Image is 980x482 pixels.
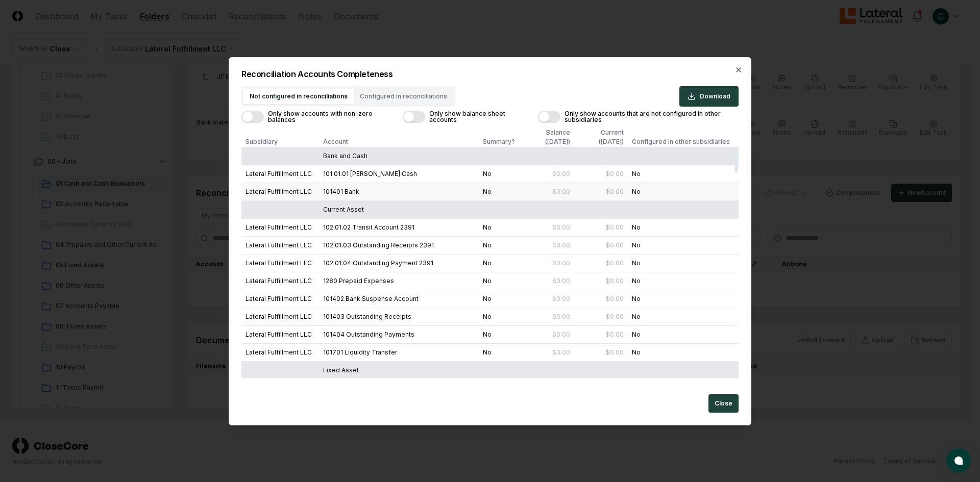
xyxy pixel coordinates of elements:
div: $0.00 [552,187,570,196]
button: Configured in reconciliations [354,89,453,104]
button: Close [708,394,739,413]
td: 102.01.02 Transit Account 2391 [319,219,479,237]
td: Lateral Fulfillment LLC [241,183,319,201]
h2: Reconciliation Accounts Completeness [241,70,739,78]
th: Summary? [479,123,521,147]
td: No [479,344,521,362]
td: No [628,165,739,183]
td: Fixed Asset [319,362,479,379]
div: $0.00 [552,348,570,357]
td: No [628,237,739,255]
td: No [479,219,521,237]
td: 1280 Prepaid Expenses [319,272,479,290]
td: No [479,326,521,344]
td: 101403 Outstanding Receipts [319,308,479,326]
td: Lateral Fulfillment LLC [241,344,319,362]
div: $0.00 [606,348,624,357]
button: Download [679,86,739,107]
td: 101401 Bank [319,183,479,201]
td: Lateral Fulfillment LLC [241,272,319,290]
td: No [628,272,739,290]
td: Lateral Fulfillment LLC [241,219,319,237]
td: 101404 Outstanding Payments [319,326,479,344]
td: No [628,326,739,344]
td: Lateral Fulfillment LLC [241,255,319,272]
label: Only show accounts with non-zero balances [268,111,386,123]
div: $0.00 [606,169,624,179]
th: Configured in other subsidiaries [628,123,739,147]
div: $0.00 [606,312,624,321]
td: No [628,344,739,362]
td: 101.01.01 [PERSON_NAME] Cash [319,165,479,183]
td: Bank and Cash [319,147,479,165]
td: 102.01.03 Outstanding Receipts 2391 [319,237,479,255]
td: 101402 Bank Suspense Account [319,290,479,308]
td: No [479,290,521,308]
td: 101701 Liquidity Transfer [319,344,479,362]
div: $0.00 [606,276,624,286]
div: $0.00 [552,241,570,250]
th: Current ( [DATE] ) [574,123,628,147]
td: No [628,183,739,201]
div: $0.00 [552,276,570,286]
td: No [479,255,521,272]
div: $0.00 [552,330,570,339]
label: Only show accounts that are not configured in other subsidiaries [565,111,739,123]
td: No [628,290,739,308]
div: $0.00 [606,241,624,250]
td: No [479,272,521,290]
label: Only show balance sheet accounts [429,111,522,123]
div: $0.00 [606,330,624,339]
div: $0.00 [606,187,624,196]
th: Balance ( [DATE] ) [521,123,574,147]
td: No [628,255,739,272]
td: Lateral Fulfillment LLC [241,165,319,183]
span: Download [700,92,730,101]
div: $0.00 [552,169,570,179]
td: No [479,183,521,201]
th: Account [319,123,479,147]
td: Lateral Fulfillment LLC [241,290,319,308]
td: No [479,165,521,183]
div: $0.00 [606,294,624,303]
td: Current Asset [319,201,479,219]
td: No [479,237,521,255]
td: Lateral Fulfillment LLC [241,237,319,255]
td: 102.01.04 Outstanding Payment 2391 [319,255,479,272]
td: Lateral Fulfillment LLC [241,308,319,326]
td: Lateral Fulfillment LLC [241,326,319,344]
div: $0.00 [552,259,570,268]
td: No [628,219,739,237]
div: $0.00 [606,223,624,232]
div: $0.00 [552,223,570,232]
div: $0.00 [606,259,624,268]
td: No [628,308,739,326]
button: Not configured in reconciliations [243,89,354,104]
div: $0.00 [552,294,570,303]
th: Subsidiary [241,123,319,147]
td: No [479,308,521,326]
div: $0.00 [552,312,570,321]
